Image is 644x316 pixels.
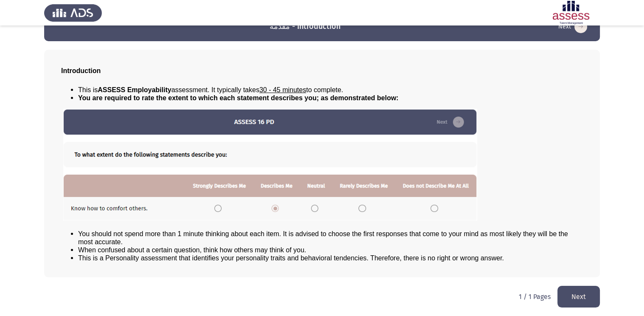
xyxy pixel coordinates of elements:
[78,94,399,102] span: You are required to rate the extent to which each statement describes you; as demonstrated below:
[78,230,568,245] span: You should not spend more than 1 minute thinking about each item. It is advised to choose the fir...
[557,286,600,308] button: load next page
[270,21,340,32] h3: مقدمة - Introduction
[78,254,504,262] span: This is a Personality assessment that identifies your personality traits and behavioral tendencie...
[556,20,590,34] button: load next page
[259,86,306,93] u: 30 - 45 minutes
[519,293,551,301] p: 1 / 1 Pages
[98,86,171,93] b: ASSESS Employability
[78,246,306,254] span: When confused about a certain question, think how others may think of you.
[61,67,101,74] span: Introduction
[542,1,600,25] img: Assessment logo of ASSESS Employability - EBI
[44,1,102,25] img: Assess Talent Management logo
[78,86,343,93] span: This is assessment. It typically takes to complete.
